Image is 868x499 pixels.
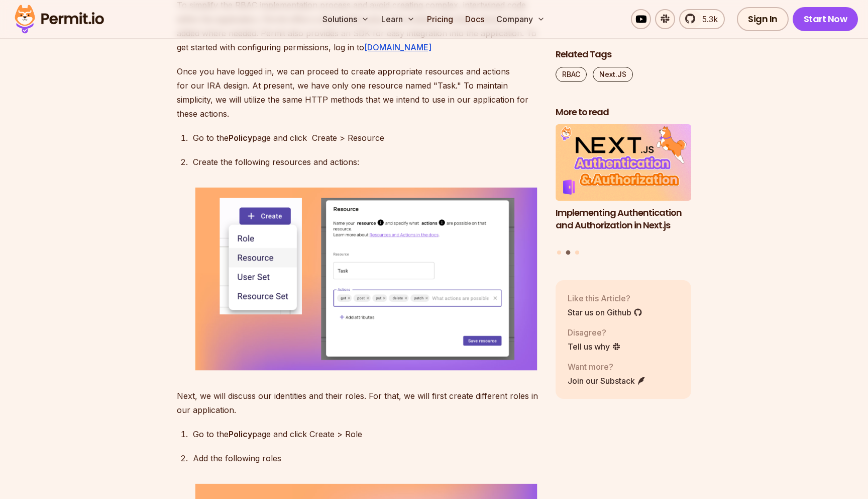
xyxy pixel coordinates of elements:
[575,251,579,255] button: Go to slide 3
[556,67,587,82] a: RBAC
[556,125,691,244] li: 2 of 3
[556,125,691,201] img: Implementing Authentication and Authorization in Next.js
[568,326,621,339] p: Disagree?
[193,451,539,465] p: Add the following roles
[423,9,457,29] a: Pricing
[737,7,789,31] a: Sign In
[568,375,646,387] a: Join our Substack
[377,9,419,29] button: Learn
[556,125,691,244] a: Implementing Authentication and Authorization in Next.jsImplementing Authentication and Authoriza...
[193,427,539,441] p: Go to the page and click Create > Role
[568,306,642,318] a: Star us on Github
[556,106,691,119] h2: More to read
[229,133,252,143] strong: Policy
[318,9,373,29] button: Solutions
[193,155,539,169] p: Create the following resources and actions:
[793,7,858,31] a: Start Now
[568,292,642,304] p: Like this Article?
[193,185,539,373] img: Frame 68089.png
[177,389,539,417] p: Next, we will discuss our identities and their roles. For that, we will first create different ro...
[556,207,691,232] h3: Implementing Authentication and Authorization in Next.js
[557,251,561,255] button: Go to slide 1
[593,67,633,82] a: Next.JS
[556,125,691,257] div: Posts
[556,48,691,61] h2: Related Tags
[679,9,725,29] a: 5.3k
[492,9,549,29] button: Company
[364,42,431,52] a: [DOMAIN_NAME]
[229,429,252,439] strong: Policy
[193,131,539,145] p: Go to the page and click Create > Resource
[10,2,108,36] img: Permit logo
[696,13,718,25] span: 5.3k
[568,341,621,353] a: Tell us why
[177,64,539,121] p: Once you have logged in, we can proceed to create appropriate resources and actions for our IRA d...
[461,9,488,29] a: Docs
[568,361,646,373] p: Want more?
[566,251,571,255] button: Go to slide 2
